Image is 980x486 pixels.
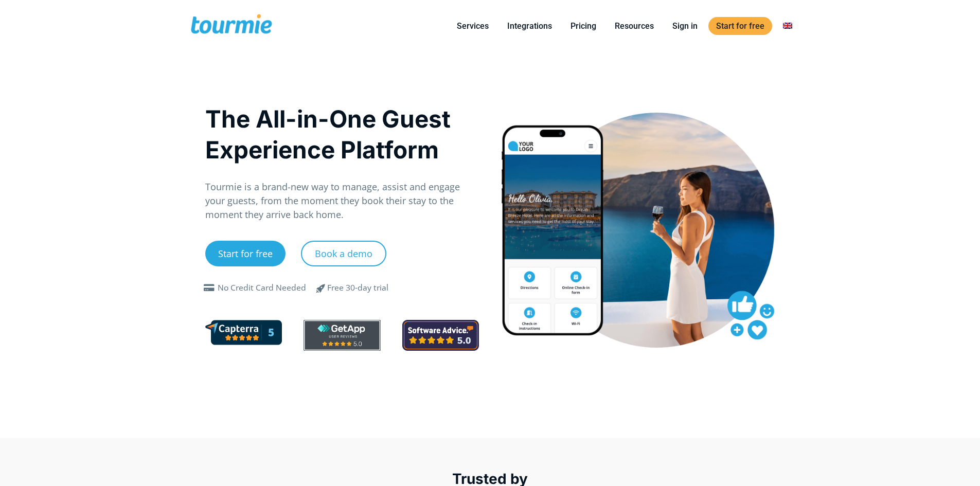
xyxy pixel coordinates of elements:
[205,241,286,266] a: Start for free
[309,282,333,294] span: 
[205,103,479,165] h1: The All-in-One Guest Experience Platform
[449,20,496,32] a: Services
[205,180,479,222] p: Tourmie is a brand-new way to manage, assist and engage your guests, from the moment they book th...
[201,284,218,292] span: 
[607,20,662,32] a: Resources
[218,282,306,294] div: No Credit Card Needed
[708,17,772,35] a: Start for free
[301,241,386,266] a: Book a demo
[563,20,604,32] a: Pricing
[500,20,560,32] a: Integrations
[327,282,388,294] div: Free 30-day trial
[665,20,705,32] a: Sign in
